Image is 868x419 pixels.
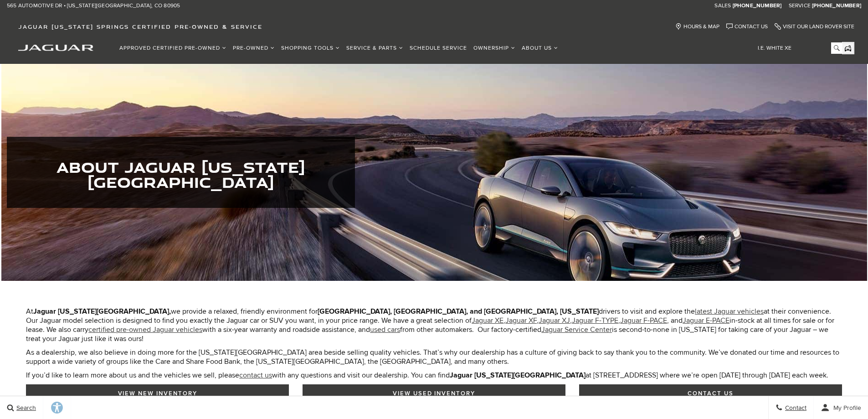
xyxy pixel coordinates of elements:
span: Search [14,404,36,412]
img: Jaguar [18,45,93,51]
a: Jaguar [US_STATE] Springs Certified Pre-Owned & Service [14,23,267,30]
a: Jaguar F-PACE [620,316,667,325]
a: About Us [519,40,561,56]
a: Jaguar XE [472,316,503,325]
a: certified pre-owned Jaguar vehicles [88,325,202,334]
span: My Profile [830,404,861,412]
h1: About Jaguar [US_STATE][GEOGRAPHIC_DATA] [21,160,341,190]
span: Service [789,2,811,9]
a: Jaguar XF [505,316,537,325]
input: i.e. White XE [751,42,842,54]
strong: Jaguar [US_STATE][GEOGRAPHIC_DATA] [450,371,586,380]
a: View Used Inventory [303,384,565,403]
span: Jaguar [US_STATE] Springs Certified Pre-Owned & Service [18,23,262,30]
a: Schedule Service [406,40,470,56]
a: Jaguar XJ [539,316,570,325]
a: Jaguar Service Center [541,325,612,334]
span: Contact [783,404,806,412]
a: View New Inventory [26,384,289,403]
a: used cars [370,325,400,334]
a: 565 Automotive Dr • [US_STATE][GEOGRAPHIC_DATA], CO 80905 [7,2,180,10]
span: Sales [714,2,731,9]
a: latest Jaguar vehicles [695,307,764,316]
a: Hours & Map [675,23,719,30]
a: Contact Us [579,384,842,403]
nav: Main Navigation [116,40,561,56]
a: Contact Us [726,23,768,30]
a: Shopping Tools [278,40,343,56]
strong: [GEOGRAPHIC_DATA], [GEOGRAPHIC_DATA], and [GEOGRAPHIC_DATA], [US_STATE] [318,307,599,316]
a: Ownership [470,40,519,56]
p: If you’d like to learn more about us and the vehicles we sell, please with any questions and visi... [26,371,842,380]
a: Jaguar E-PACE [683,316,729,325]
a: jaguar [18,43,93,51]
a: Service & Parts [343,40,406,56]
button: user-profile-menu [814,396,868,419]
p: As a dealership, we also believe in doing more for the [US_STATE][GEOGRAPHIC_DATA] area beside se... [26,348,842,366]
a: Approved Certified Pre-Owned [116,40,230,56]
a: Pre-Owned [230,40,278,56]
a: Jaguar F-TYPE [572,316,618,325]
a: [PHONE_NUMBER] [812,2,861,10]
a: [PHONE_NUMBER] [733,2,782,10]
a: contact us [239,371,272,380]
p: At we provide a relaxed, friendly environment for drivers to visit and explore the at their conve... [26,307,842,343]
strong: Jaguar [US_STATE][GEOGRAPHIC_DATA], [33,307,171,316]
a: Visit Our Land Rover Site [775,23,854,30]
